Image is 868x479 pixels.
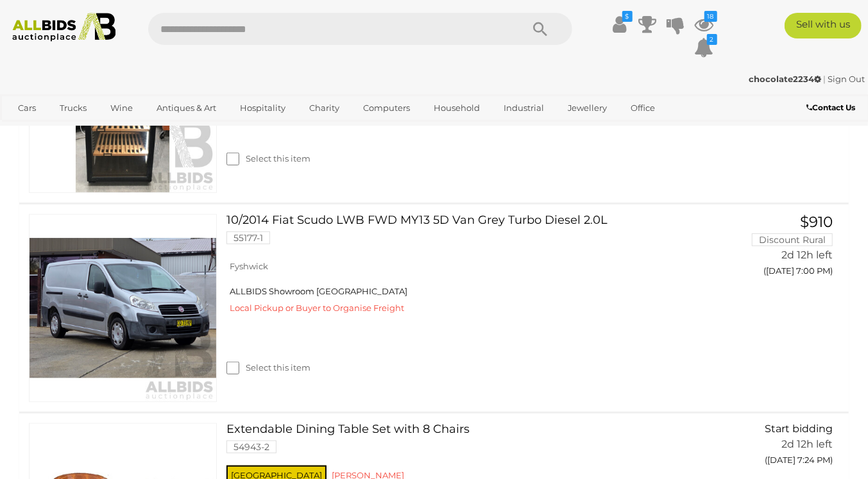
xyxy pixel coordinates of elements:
[6,13,122,42] img: Allbids.com.au
[425,97,488,119] a: Household
[226,153,311,165] label: Select this item
[622,11,633,22] i: $
[707,34,717,45] i: 2
[610,13,629,36] a: $
[236,423,701,463] a: Extendable Dining Table Set with 8 Chairs 54943-2
[695,36,714,59] a: 2
[226,362,311,374] label: Select this item
[720,214,837,283] a: $910 Discount Rural 2d 12h left ([DATE] 7:00 PM)
[785,13,862,38] a: Sell with us
[232,97,294,119] a: Hospitality
[10,97,44,119] a: Cars
[823,74,826,84] span: |
[765,423,833,435] span: Start bidding
[495,97,552,119] a: Industrial
[749,74,823,84] a: chocolate2234
[800,213,833,231] span: $910
[102,97,141,119] a: Wine
[51,97,95,119] a: Trucks
[355,97,418,119] a: Computers
[508,13,572,45] button: Search
[749,74,821,84] strong: chocolate2234
[704,11,717,22] i: 18
[10,119,53,140] a: Sports
[695,13,714,36] a: 18
[720,423,837,472] a: Start bidding 2d 12h left ([DATE] 7:24 PM)
[806,101,858,115] a: Contact Us
[60,119,167,140] a: [GEOGRAPHIC_DATA]
[806,103,855,112] b: Contact Us
[236,214,701,254] a: 10/2014 Fiat Scudo LWB FWD MY13 5D Van Grey Turbo Diesel 2.0L 55177-1
[148,97,225,119] a: Antiques & Art
[301,97,348,119] a: Charity
[828,74,865,84] a: Sign Out
[623,97,664,119] a: Office
[559,97,616,119] a: Jewellery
